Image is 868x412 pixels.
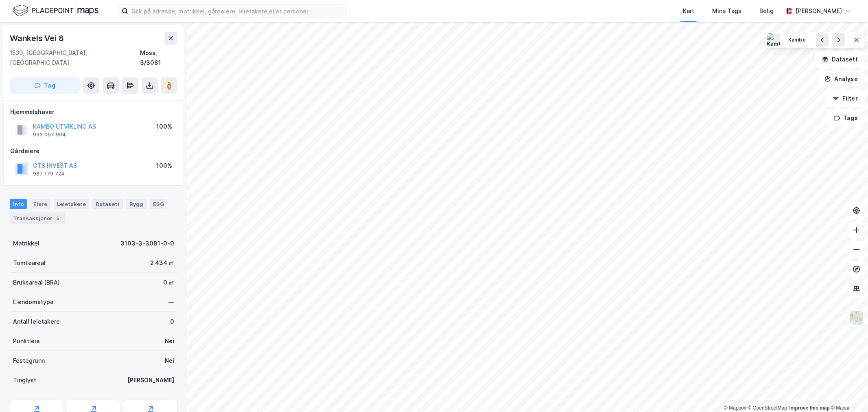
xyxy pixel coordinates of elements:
[13,356,45,366] div: Festegrunn
[150,199,167,209] div: ESG
[10,146,177,156] div: Gårdeiere
[849,310,864,326] img: Z
[33,171,65,177] div: 987 179 724
[13,239,39,248] div: Matrikkel
[13,4,98,18] img: logo.f888ab2527a4732fd821a326f86c7f29.svg
[767,33,780,46] img: Kambo
[789,405,830,411] a: Improve this map
[815,51,865,68] button: Datasett
[10,48,140,68] div: 1539, [GEOGRAPHIC_DATA], [GEOGRAPHIC_DATA]
[13,258,46,268] div: Tomteareal
[748,405,787,411] a: OpenStreetMap
[827,110,865,126] button: Tags
[156,161,172,171] div: 100%
[150,258,174,268] div: 2 434 ㎡
[126,199,146,209] div: Bygg
[10,213,66,224] div: Transaksjoner
[13,317,60,327] div: Antall leietakere
[30,199,50,209] div: Eiere
[165,336,174,346] div: Nei
[724,405,746,411] a: Mapbox
[796,6,842,16] div: [PERSON_NAME]
[789,37,806,44] div: Kambo
[33,131,66,138] div: 933 097 994
[818,71,865,87] button: Analyse
[128,5,345,17] input: Søk på adresse, matrikkel, gårdeiere, leietakere eller personer
[10,32,65,45] div: Wankels Vei 8
[712,6,741,16] div: Mine Tags
[827,373,868,412] div: Kontrollprogram for chat
[783,33,811,46] button: Kambo
[165,356,174,366] div: Nei
[683,6,694,16] div: Kart
[120,239,174,248] div: 3103-3-3081-0-0
[92,199,123,209] div: Datasett
[163,278,174,287] div: 0 ㎡
[168,297,174,307] div: —
[13,375,36,385] div: Tinglyst
[156,122,172,131] div: 100%
[54,199,89,209] div: Leietakere
[10,77,80,94] button: Tag
[13,278,60,287] div: Bruksareal (BRA)
[10,199,27,209] div: Info
[826,90,865,107] button: Filter
[827,373,868,412] iframe: Chat Widget
[13,336,40,346] div: Punktleie
[54,214,62,222] div: 5
[170,317,174,327] div: 0
[10,107,177,117] div: Hjemmelshaver
[140,48,177,68] div: Moss, 3/3081
[13,297,54,307] div: Eiendomstype
[759,6,774,16] div: Bolig
[127,375,174,385] div: [PERSON_NAME]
